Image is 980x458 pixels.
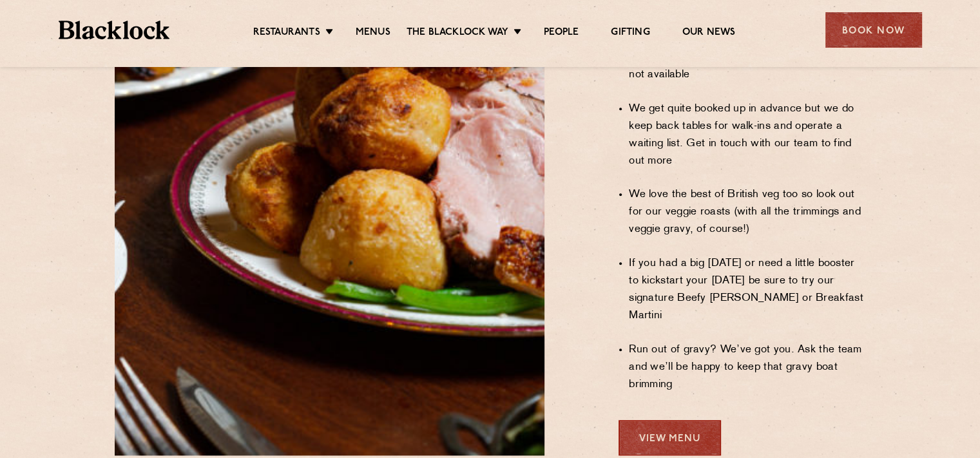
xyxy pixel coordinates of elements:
[682,26,736,41] a: Our News
[356,26,390,41] a: Menus
[407,26,508,41] a: The Blacklock Way
[629,100,865,170] li: We get quite booked up in advance but we do keep back tables for walk-ins and operate a waiting l...
[825,12,922,48] div: Book Now
[629,186,865,238] li: We love the best of British veg too so look out for our veggie roasts (with all the trimmings and...
[611,26,649,41] a: Gifting
[253,26,320,41] a: Restaurants
[629,341,865,394] li: Run out of gravy? We’ve got you. Ask the team and we’ll be happy to keep that gravy boat brimming
[59,21,170,39] img: BL_Textured_Logo-footer-cropped.svg
[629,255,865,325] li: If you had a big [DATE] or need a little booster to kickstart your [DATE] be sure to try our sign...
[544,26,579,41] a: People
[619,420,721,455] a: View Menu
